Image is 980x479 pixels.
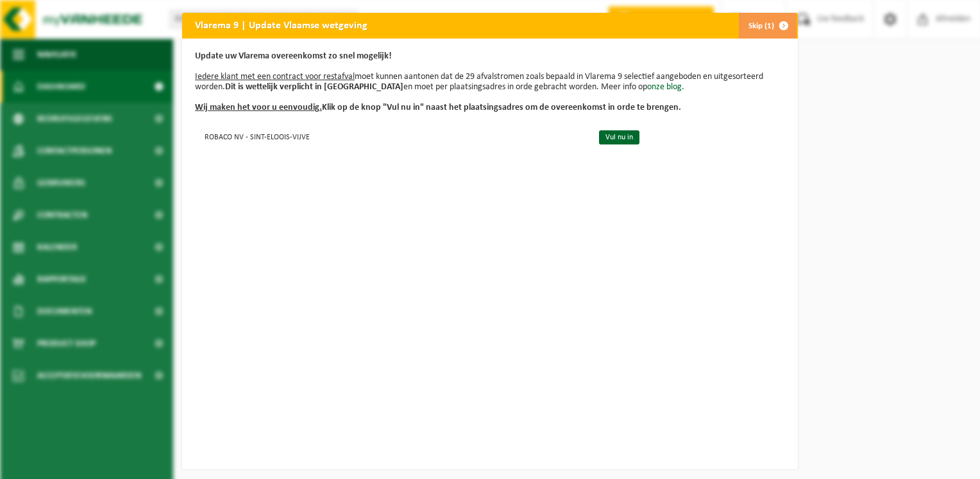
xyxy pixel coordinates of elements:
td: ROBACO NV - SINT-ELOOIS-VIJVE [195,126,588,147]
b: Dit is wettelijk verplicht in [GEOGRAPHIC_DATA] [225,82,403,92]
u: Iedere klant met een contract voor restafval [195,72,355,82]
b: Update uw Vlarema overeenkomst zo snel mogelijk! [195,51,392,61]
u: Wij maken het voor u eenvoudig. [195,103,322,112]
a: Vul nu in [599,130,639,144]
a: onze blog. [647,82,684,92]
button: Skip (1) [738,13,797,39]
p: moet kunnen aantonen dat de 29 afvalstromen zoals bepaald in Vlarema 9 selectief aangeboden en ui... [195,51,785,113]
b: Klik op de knop "Vul nu in" naast het plaatsingsadres om de overeenkomst in orde te brengen. [195,103,681,112]
h2: Vlarema 9 | Update Vlaamse wetgeving [182,13,380,37]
